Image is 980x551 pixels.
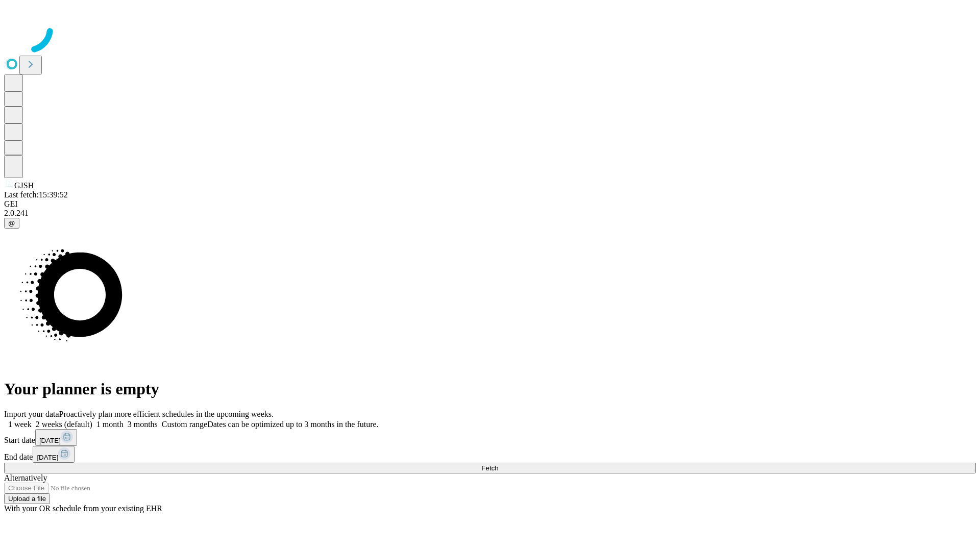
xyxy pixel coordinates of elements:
[39,437,61,444] span: [DATE]
[96,420,124,429] span: 1 month
[37,454,58,461] span: [DATE]
[162,420,207,429] span: Custom range
[8,420,32,429] span: 1 week
[59,410,274,418] span: Proactively plan more efficient schedules in the upcoming weeks.
[4,380,976,398] h1: Your planner is empty
[4,493,50,504] button: Upload a file
[207,420,378,429] span: Dates can be optimized up to 3 months in the future.
[4,209,976,218] div: 2.0.241
[128,420,158,429] span: 3 months
[4,504,162,513] span: With your OR schedule from your existing EHR
[4,199,976,209] div: GEI
[33,446,75,463] button: [DATE]
[4,218,19,229] button: @
[14,181,34,190] span: GJSH
[481,464,498,472] span: Fetch
[35,429,77,446] button: [DATE]
[4,473,47,482] span: Alternatively
[4,410,59,418] span: Import your data
[8,219,15,227] span: @
[4,190,68,199] span: Last fetch: 15:39:52
[4,429,976,446] div: Start date
[36,420,92,429] span: 2 weeks (default)
[4,463,976,473] button: Fetch
[4,446,976,463] div: End date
